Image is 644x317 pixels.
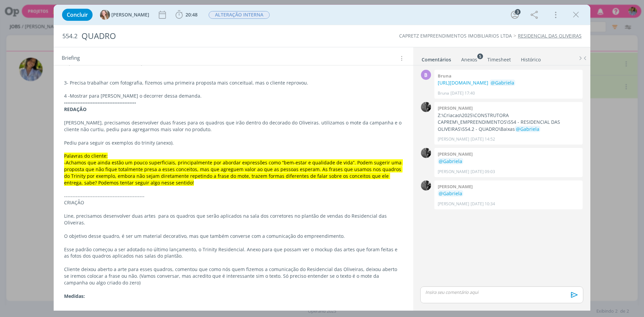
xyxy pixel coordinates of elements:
img: P [421,180,431,191]
img: P [421,102,431,112]
span: [DATE] 10:34 [471,201,495,207]
p: [PERSON_NAME], precisamos desenvolver duas frases para os quadros que irão dentro do decorado do ... [64,119,403,133]
button: Concluir [62,9,93,21]
img: P [421,148,431,158]
button: ALTERAÇÃO INTERNA [208,11,270,19]
a: RESIDENCIAL DAS OLIVEIRAS [518,33,582,39]
p: 4 -Mostrar para [PERSON_NAME] o decorrer dessa demanda. [64,93,403,99]
button: G[PERSON_NAME] [100,10,149,20]
div: dialog [54,5,590,311]
a: Histórico [521,53,541,63]
p: 3- Precisa trabalhar com fotografia, fizemos uma primeira proposta mais conceitual, mas o cliente... [64,80,403,86]
p: Cliente deixou aberto a arte para esses quadros, comentou que como nós quem fizemos a comunicação... [64,266,403,286]
button: 20:48 [174,9,199,20]
span: -Achamos que ainda estão um pouco superficiais, principalmente por abordar expressões como “bem-e... [64,159,403,186]
span: 554.2 [62,33,77,40]
b: [PERSON_NAME] [438,183,473,190]
p: Pediu para seguir os exemplos do trinity (anexo). [64,140,403,146]
div: B [421,70,431,80]
p: [PERSON_NAME] [438,169,469,175]
b: Bruna [438,73,451,79]
span: [PERSON_NAME] [111,12,149,17]
div: QUADRO [79,28,363,44]
a: Timesheet [487,53,511,63]
a: CAPRETZ EMPREENDIMENTOS IMOBILIARIOS LTDA [399,33,512,39]
strong: ------------------------------------------- [64,99,136,106]
span: [DATE] 14:52 [471,136,495,142]
p: Line, precisamos desenvolver duas artes para os quadros que serão aplicados na sala dos corretore... [64,213,403,226]
span: [DATE] 17:40 [450,90,475,96]
p: Esse padrão começou a ser adotado no último lançamento, o Trinity Residencial. Anexo para que pos... [64,246,403,260]
span: Briefing [62,54,80,63]
p: CRIAÇÃO [64,199,403,206]
a: Comentários [421,53,451,63]
span: @Gabriela [439,190,462,197]
a: [URL][DOMAIN_NAME] [438,80,488,86]
img: G [100,10,110,20]
p: ------------------------------------------------ [64,193,403,200]
b: [PERSON_NAME] [438,105,473,111]
p: O objetivo desse quadro, é ser um material decorativo, mas que também converse com a comunicação ... [64,233,403,240]
span: @Gabriela [516,126,539,132]
p: Bruna [438,90,449,96]
p: [PERSON_NAME] [438,201,469,207]
span: Palavras do cliente: [64,153,108,159]
span: Concluir [67,12,88,17]
p: [PERSON_NAME] [438,136,469,142]
b: [PERSON_NAME] [438,151,473,157]
button: 3 [509,9,520,20]
span: @Gabriela [491,80,514,86]
sup: 5 [477,53,483,59]
strong: REDAÇÃO [64,106,87,112]
span: [DATE] 09:03 [471,169,495,175]
p: Z:\Criacao\2025\CONSTRUTORA CAPREM\_EMPREENDIMENTOS\554 - RESIDENCIAL DAS OLIVEIRAS\554.2 - QUADR... [438,112,579,133]
span: ALTERAÇÃO INTERNA [209,11,270,19]
span: 20:48 [185,11,198,18]
div: Anexos [461,56,477,63]
div: 3 [515,9,521,15]
span: @Gabriela [439,158,462,164]
strong: Medidas: [64,293,85,299]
